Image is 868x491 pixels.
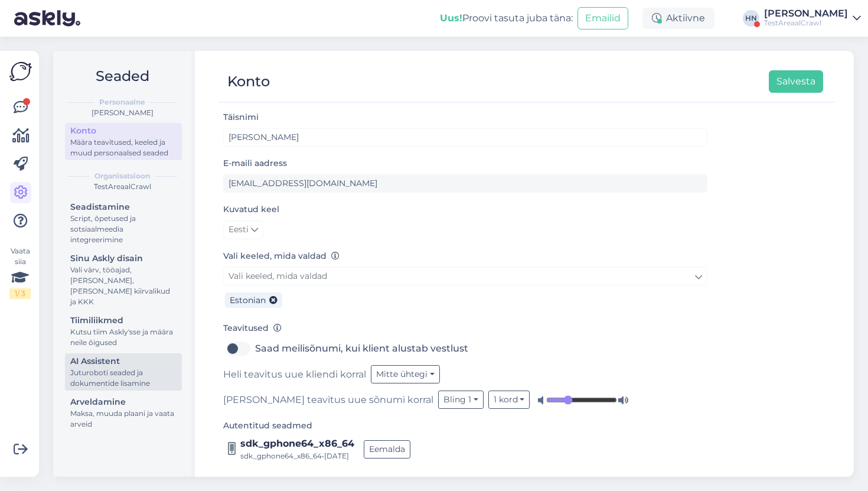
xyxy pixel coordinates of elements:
[223,157,287,170] label: E-maili aadress
[229,271,327,281] span: Vali keeled, mida valdad
[223,267,707,285] a: Vali keeled, mida valdad
[70,252,177,265] div: Sinu Askly disain
[65,394,182,431] a: ArveldamineMaksa, muuda plaani ja vaata arveid
[438,391,484,409] button: Bling 1
[255,339,468,358] label: Saad meilisõnumi, kui klient alustab vestlust
[70,314,177,327] div: Tiimiliikmed
[223,250,340,262] label: Vali keeled, mida valdad
[65,251,182,309] a: Sinu Askly disainVali värv, tööajad, [PERSON_NAME], [PERSON_NAME] kiirvalikud ja KKK
[642,8,714,29] div: Aktiivne
[223,322,282,334] label: Teavitused
[440,12,462,24] b: Uus!
[223,420,312,432] label: Autentitud seadmed
[70,265,177,307] div: Vali värv, tööajad, [PERSON_NAME], [PERSON_NAME] kiirvalikud ja KKK
[9,288,31,299] div: 1 / 3
[223,203,279,216] label: Kuvatud keel
[70,396,177,408] div: Arveldamine
[65,199,182,247] a: SeadistamineScript, õpetused ja sotsiaalmeedia integreerimine
[63,181,182,192] div: TestAreaalCrawl
[577,7,628,30] button: Emailid
[764,9,848,18] div: [PERSON_NAME]
[240,437,354,451] div: sdk_gphone64_x86_64
[230,295,266,305] span: Estonian
[70,327,177,348] div: Kutsu tiim Askly'sse ja määra neile õigused
[223,391,707,409] div: [PERSON_NAME] teavitus uue sõnumi korral
[764,9,861,28] a: [PERSON_NAME]TestAreaalCrawl
[440,11,573,25] div: Proovi tasuta juba täna:
[63,108,182,118] div: [PERSON_NAME]
[488,391,530,409] button: 1 kord
[70,201,177,213] div: Seadistamine
[229,223,249,236] span: Eesti
[70,137,177,158] div: Määra teavitused, keeled ja muud personaalsed seaded
[743,10,759,27] div: HN
[223,174,707,193] input: Sisesta e-maili aadress
[63,65,182,87] h2: Seaded
[99,97,145,108] b: Personaalne
[65,123,182,160] a: KontoMäära teavitused, keeled ja muud personaalsed seaded
[9,246,31,299] div: Vaata siia
[70,355,177,368] div: AI Assistent
[70,368,177,389] div: Juturoboti seaded ja dokumentide lisamine
[70,213,177,245] div: Script, õpetused ja sotsiaalmeedia integreerimine
[65,353,182,391] a: AI AssistentJuturoboti seaded ja dokumentide lisamine
[764,18,848,28] div: TestAreaalCrawl
[70,408,177,430] div: Maksa, muuda plaani ja vaata arveid
[223,128,707,147] input: Sisesta nimi
[94,171,150,181] b: Organisatsioon
[65,313,182,350] a: TiimiliikmedKutsu tiim Askly'sse ja määra neile õigused
[223,365,707,383] div: Heli teavitus uue kliendi korral
[240,451,354,461] div: sdk_gphone64_x86_64 • [DATE]
[364,440,410,459] button: Eemalda
[223,220,263,239] a: Eesti
[9,60,32,83] img: Askly Logo
[769,70,823,93] button: Salvesta
[227,70,270,93] div: Konto
[371,365,440,383] button: Mitte ühtegi
[70,125,177,137] div: Konto
[223,111,259,123] label: Täisnimi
